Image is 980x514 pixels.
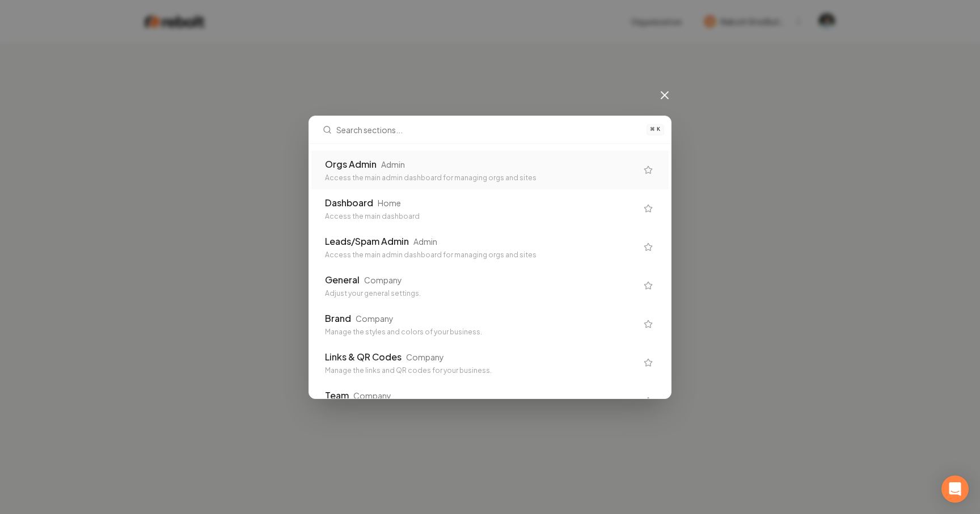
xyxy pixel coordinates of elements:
div: Access the main admin dashboard for managing orgs and sites [325,173,637,182]
div: Dashboard [325,196,373,210]
div: Leads/Spam Admin [325,235,409,248]
div: Suggestions [309,144,671,398]
div: Links & QR Codes [325,350,402,364]
div: Open Intercom Messenger [941,475,969,503]
div: Company [364,274,402,286]
div: Company [356,313,394,324]
div: Brand [325,312,351,325]
div: Access the main dashboard [325,212,637,221]
div: Manage the styles and colors of your business. [325,328,637,337]
div: Home [378,197,401,209]
div: Access the main admin dashboard for managing orgs and sites [325,250,637,260]
div: Adjust your general settings. [325,289,637,298]
div: Company [406,351,444,363]
div: General [325,273,360,287]
input: Search sections... [336,116,640,143]
div: Company [353,390,391,401]
div: Admin [413,236,437,247]
div: Admin [381,159,405,170]
div: Manage the links and QR codes for your business. [325,366,637,375]
div: Team [325,389,349,402]
div: Orgs Admin [325,158,377,171]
